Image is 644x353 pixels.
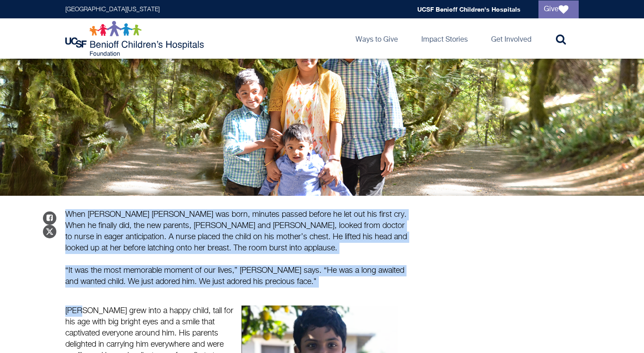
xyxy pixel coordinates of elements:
[348,18,405,59] a: Ways to Give
[65,265,410,288] p: “It was the most memorable moment of our lives,” [PERSON_NAME] says. “He was a long awaited and w...
[65,6,160,13] a: [GEOGRAPHIC_DATA][US_STATE]
[65,21,206,56] img: Logo for UCSF Benioff Children's Hospitals Foundation
[414,18,475,59] a: Impact Stories
[538,0,579,18] a: Give
[484,18,538,59] a: Get Involved
[65,209,410,254] p: When [PERSON_NAME] [PERSON_NAME] was born, minutes passed before he let out his first cry. When h...
[417,5,521,13] a: UCSF Benioff Children's Hospitals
